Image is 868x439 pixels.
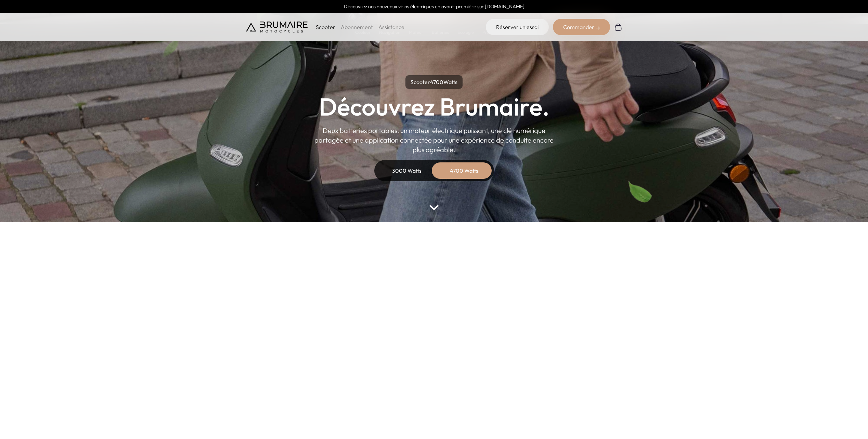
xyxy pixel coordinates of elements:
[246,22,308,32] img: Brumaire Motocycles
[316,23,335,31] p: Scooter
[437,162,492,179] div: 4700 Watts
[405,75,463,89] p: Scooter Watts
[429,205,438,210] img: arrow-bottom.png
[486,19,549,35] a: Réserver un essai
[319,94,549,119] h1: Découvrez Brumaire.
[430,79,443,85] span: 4700
[379,162,434,179] div: 3000 Watts
[596,26,600,30] img: right-arrow-2.png
[314,126,554,155] p: Deux batteries portables, un moteur électrique puissant, une clé numérique partagée et une applic...
[614,23,622,31] img: Panier
[553,19,610,35] div: Commander
[378,24,404,30] a: Assistance
[341,24,373,30] a: Abonnement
